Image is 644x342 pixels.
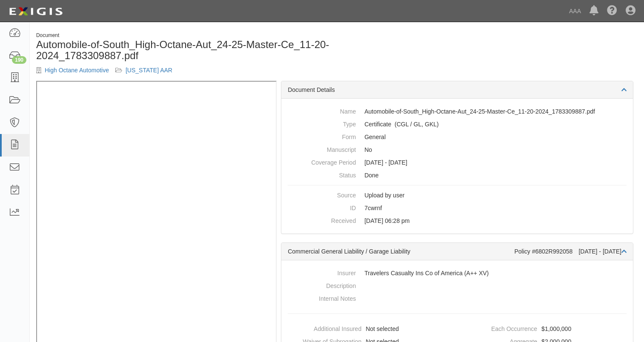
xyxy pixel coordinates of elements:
dt: Manuscript [288,143,356,154]
dd: $1,000,000 [461,322,630,335]
dd: General [288,131,627,143]
i: Help Center - Complianz [607,6,617,16]
dd: [DATE] 06:28 pm [288,214,627,227]
div: Document [36,32,331,39]
dt: Name [288,105,356,116]
dd: Automobile-of-South_High-Octane-Aut_24-25-Master-Ce_11-20-2024_1783309887.pdf [288,105,627,118]
dt: Additional Insured [285,322,361,333]
div: Commercial General Liability / Garage Liability [288,247,514,256]
dt: Type [288,118,356,128]
dd: No [288,143,627,156]
dd: 7cwrnf [288,202,627,214]
a: AAA [565,3,585,20]
h1: Automobile-of-South_High-Octane-Aut_24-25-Master-Ce_11-20-2024_1783309887.pdf [36,39,331,62]
dd: Done [288,169,627,182]
dd: Travelers Casualty Ins Co of America (A++ XV) [288,267,627,279]
div: Policy #6802R992058 [DATE] - [DATE] [514,247,627,256]
dd: Upload by user [288,189,627,202]
dt: Each Occurrence [461,322,537,333]
dt: Received [288,214,356,225]
dt: Internal Notes [288,292,356,303]
div: 190 [12,56,26,64]
dd: Commercial General Liability / Garage Liability Garage Keepers Liability [288,118,627,131]
div: Document Details [281,81,633,99]
dt: Form [288,131,356,141]
dd: [DATE] - [DATE] [288,156,627,169]
dt: Insurer [288,267,356,277]
dt: Source [288,189,356,199]
dt: ID [288,202,356,212]
img: logo-5460c22ac91f19d4615b14bd174203de0afe785f0fc80cf4dbbc73dc1793850b.png [6,4,65,19]
dt: Status [288,169,356,180]
dt: Description [288,279,356,290]
a: High Octane Automotive [45,67,109,74]
a: [US_STATE] AAR [126,67,172,74]
dt: Coverage Period [288,156,356,167]
dd: Not selected [285,322,454,335]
